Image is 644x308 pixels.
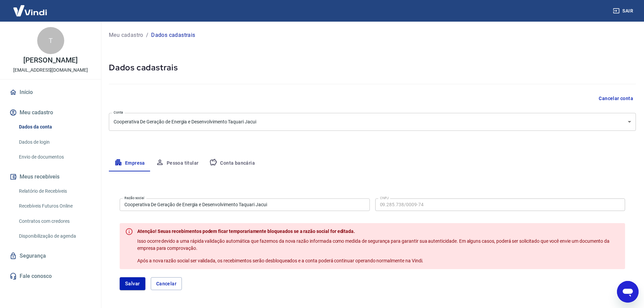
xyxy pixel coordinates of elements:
a: Fale conosco [8,269,93,284]
button: Cancelar conta [596,92,636,105]
button: Empresa [109,155,150,171]
p: Dados cadastrais [151,31,195,39]
a: Dados de login [16,135,93,149]
button: Salvar [120,277,145,290]
button: Pessoa titular [150,155,204,171]
p: [EMAIL_ADDRESS][DOMAIN_NAME] [13,67,88,74]
img: Vindi [8,0,52,21]
button: Conta bancária [204,155,260,171]
label: Razão social [124,195,144,200]
span: Isso ocorre devido a uma rápida validação automática que fazemos da nova razão informada como med... [137,238,611,251]
a: Segurança [8,248,93,263]
a: Recebíveis Futuros Online [16,199,93,213]
button: Meu cadastro [8,105,93,120]
a: Contratos com credores [16,214,93,228]
h5: Dados cadastrais [109,62,636,73]
a: Meu cadastro [109,31,143,39]
iframe: Botão para abrir a janela de mensagens [617,281,639,303]
a: Início [8,85,93,100]
a: Envio de documentos [16,150,93,164]
p: / [146,31,148,39]
span: Após a nova razão social ser validada, os recebimentos serão desbloqueados e a conta poderá conti... [137,258,423,263]
div: T [37,27,64,54]
a: Disponibilização de agenda [16,229,93,243]
a: Dados da conta [16,120,93,134]
button: Sair [612,5,636,17]
button: Meus recebíveis [8,169,93,184]
div: Cooperativa De Geração de Energia e Desenvolvimento Taquari Jacui [109,113,636,131]
span: Atenção! Seuas recebimentos podem ficar temporariamente bloqueados se a razão social for editada. [137,229,355,234]
p: [PERSON_NAME] [23,57,77,64]
label: CNPJ [380,195,389,200]
a: Relatório de Recebíveis [16,184,93,198]
button: Cancelar [151,277,182,290]
label: Conta [114,110,123,115]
